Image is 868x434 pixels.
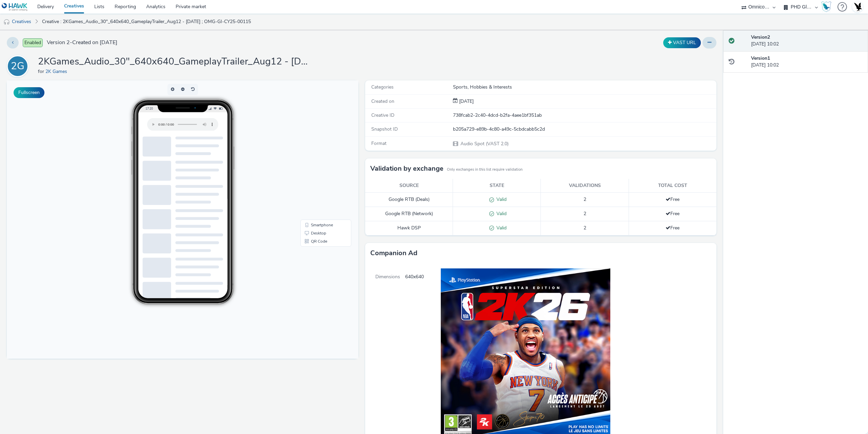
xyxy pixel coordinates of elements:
span: Categories [371,84,394,90]
div: Sports, Hobbies & Interests [453,84,716,91]
img: Hawk Academy [821,1,831,12]
td: Google RTB (Network) [365,207,453,221]
a: 2G [7,63,31,69]
strong: Version 1 [751,55,770,61]
span: Snapshot ID [371,126,398,132]
span: [DATE] [458,98,474,105]
a: Creative : 2KGames_Audio_30"_640x640_GameplayTrailer_Aug12 - [DATE] ; OMG-GI-CY25-00115 [39,14,254,30]
span: QR Code [304,159,320,163]
span: Smartphone [304,143,326,147]
span: Creative ID [371,112,394,118]
a: 2K Games [45,68,70,75]
h3: Companion Ad [370,248,417,258]
strong: Version 2 [751,34,770,40]
span: for [38,68,45,75]
span: Format [371,140,387,147]
span: 2 [584,225,586,231]
span: Audio Spot (VAST 2.0) [460,140,509,147]
button: Fullscreen [14,87,44,98]
small: Only exchanges in this list require validation [447,167,522,172]
div: 738fcab2-2c40-4dcd-b2fa-4aee1bf351ab [453,112,716,119]
li: QR Code [295,157,343,165]
span: Free [666,225,679,231]
span: 2 [584,196,586,203]
h1: 2KGames_Audio_30"_640x640_GameplayTrailer_Aug12 - [DATE] ; OMG-GI-CY25-00115 [38,55,309,68]
div: Creation 12 August 2025, 10:02 [458,98,474,105]
th: State [453,179,541,193]
div: b205a729-e89b-4c80-a49c-5cbdcabb5c2d [453,126,716,133]
th: Source [365,179,453,193]
div: 2G [11,57,24,76]
span: 2 [584,210,586,217]
td: Google RTB (Deals) [365,193,453,207]
img: undefined Logo [2,3,28,11]
h3: Validation by exchange [370,164,443,174]
span: Enabled [23,38,43,47]
img: Account UK [852,2,863,12]
a: Hawk Academy [821,1,834,12]
th: Total cost [629,179,716,193]
span: Valid [494,210,507,217]
li: Smartphone [295,140,343,149]
button: VAST URL [663,37,701,48]
span: 17:20 [138,26,146,30]
span: Created on [371,98,394,105]
th: Validations [541,179,629,193]
li: Desktop [295,149,343,157]
span: Free [666,210,679,217]
div: Duplicate the creative as a VAST URL [662,37,703,48]
span: Valid [494,196,507,203]
div: [DATE] 10:02 [751,55,863,69]
span: Free [666,196,679,203]
img: audio [3,19,10,25]
div: [DATE] 10:02 [751,34,863,48]
span: Valid [494,225,507,231]
td: Hawk DSP [365,221,453,235]
span: Desktop [304,151,319,155]
span: Version 2 - Created on [DATE] [47,39,117,46]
